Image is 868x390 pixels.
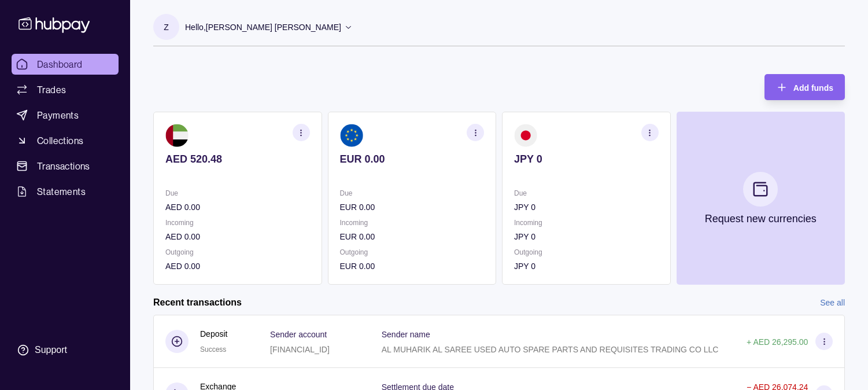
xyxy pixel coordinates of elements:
p: + AED 26,295.00 [747,337,808,347]
p: Deposit [200,328,227,340]
img: eu [340,124,363,147]
p: AED 0.00 [165,230,310,243]
a: Support [12,338,119,362]
span: Statements [37,185,86,198]
p: EUR 0.00 [340,153,485,165]
div: Support [35,344,67,356]
a: See all [820,296,845,309]
p: EUR 0.00 [340,201,485,214]
p: AED 0.00 [165,201,310,214]
span: Collections [37,134,83,148]
a: Payments [12,105,119,126]
span: Trades [37,83,66,97]
a: Collections [12,130,119,151]
p: Due [514,187,659,200]
p: Request new currencies [705,212,817,225]
p: AL MUHARIK AL SAREE USED AUTO SPARE PARTS AND REQUISITES TRADING CO LLC [382,345,719,354]
p: Outgoing [165,246,310,259]
p: JPY 0 [514,201,659,214]
span: Add funds [793,83,833,93]
p: JPY 0 [514,260,659,273]
a: Statements [12,181,119,202]
img: ae [165,124,189,147]
p: JPY 0 [514,153,659,165]
p: AED 520.48 [165,153,310,165]
p: AED 0.00 [165,260,310,273]
a: Transactions [12,156,119,176]
span: Success [200,345,226,354]
button: Request new currencies [677,112,845,285]
p: Due [340,187,485,200]
p: Sender account [270,330,327,339]
p: Sender name [382,330,430,339]
h2: Recent transactions [153,296,242,309]
p: Incoming [340,216,485,229]
span: Transactions [37,159,90,173]
a: Trades [12,79,119,100]
p: Z [164,21,169,34]
p: Outgoing [514,246,659,259]
p: EUR 0.00 [340,260,485,273]
img: jp [514,124,537,147]
a: Dashboard [12,54,119,75]
span: Payments [37,108,79,122]
p: Incoming [165,216,310,229]
button: Add funds [764,74,845,100]
p: Outgoing [340,246,485,259]
p: Incoming [514,216,659,229]
p: Due [165,187,310,200]
span: Dashboard [37,57,83,71]
p: JPY 0 [514,230,659,243]
p: Hello, [PERSON_NAME] [PERSON_NAME] [185,21,341,34]
p: EUR 0.00 [340,230,485,243]
p: [FINANCIAL_ID] [270,345,330,354]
